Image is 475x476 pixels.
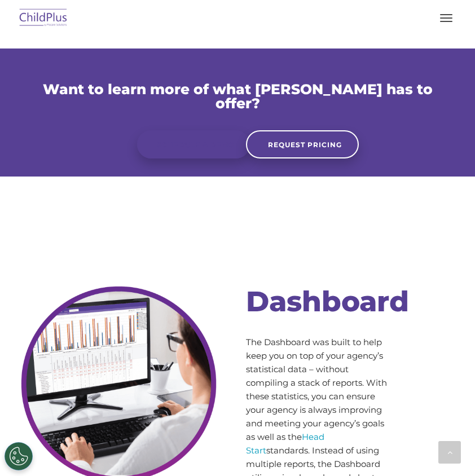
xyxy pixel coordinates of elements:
[137,130,250,158] a: Schedule a Demo
[157,140,235,149] span: Schedule a Demo
[268,140,342,149] span: Request Pricing
[17,5,70,32] img: ChildPlus by Procare Solutions
[246,130,359,158] a: Request Pricing
[5,442,33,470] button: Cookies Settings
[43,81,433,112] span: Want to learn more of what [PERSON_NAME] has to offer?
[246,284,409,319] span: Dashboard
